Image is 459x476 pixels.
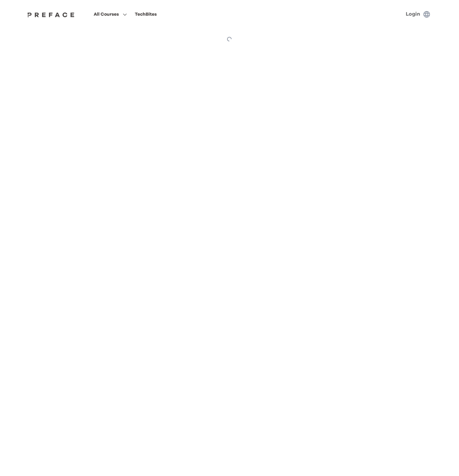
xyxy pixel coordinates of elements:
span: All Courses [94,10,119,18]
a: Preface Logo [26,12,76,17]
div: TechBites [135,10,157,18]
button: All Courses [92,10,129,19]
img: Preface Logo [26,12,76,17]
a: Login [406,11,420,17]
